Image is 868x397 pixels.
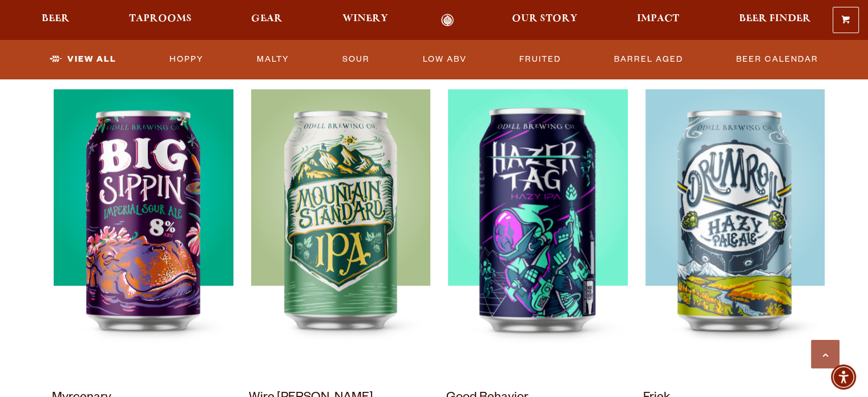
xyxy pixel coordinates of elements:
[34,14,77,27] a: Beer
[512,14,578,23] span: Our Story
[252,46,294,73] a: Malty
[643,71,694,89] p: Hazy Pale Ale
[504,14,585,27] a: Our Story
[609,71,629,89] p: 6 ABV
[731,14,818,27] a: Beer Finder
[42,14,70,23] span: Beer
[249,50,433,375] a: Mountain Standard Mountain Style IPA 6.5 ABV Mountain Standard Mountain Standard
[342,14,388,23] span: Winery
[418,46,471,73] a: Low ABV
[209,71,235,89] p: 8.0 ABV
[637,14,679,23] span: Impact
[446,50,630,375] a: Hazer Tag Hazy IPA 6 ABV Hazer Tag Hazer Tag
[831,364,856,390] div: Accessibility Menu
[808,71,827,89] p: 5 ABV
[54,89,233,375] img: Big Sippin’
[609,46,688,73] a: Barrel Aged
[122,14,199,27] a: Taprooms
[811,340,839,368] a: Scroll to top
[249,71,320,89] p: Mountain Style IPA
[251,89,430,375] img: Mountain Standard
[52,50,236,375] a: Big Sippin’ Imperial Sour Ale 8.0 ABV Big Sippin’ Big Sippin’
[165,46,208,73] a: Hoppy
[643,50,827,375] a: Drumroll Hazy Pale Ale 5 ABV Drumroll Drumroll
[645,89,825,375] img: Drumroll
[129,14,192,23] span: Taprooms
[335,14,395,27] a: Winery
[244,14,290,27] a: Gear
[45,46,121,73] a: View All
[407,71,433,89] p: 6.5 ABV
[52,71,118,89] p: Imperial Sour Ale
[338,46,374,73] a: Sour
[446,71,477,89] p: Hazy IPA
[738,14,810,23] span: Beer Finder
[251,14,282,23] span: Gear
[732,46,823,73] a: Beer Calendar
[515,46,566,73] a: Fruited
[448,89,628,375] img: Hazer Tag
[426,14,469,27] a: Odell Home
[629,14,687,27] a: Impact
